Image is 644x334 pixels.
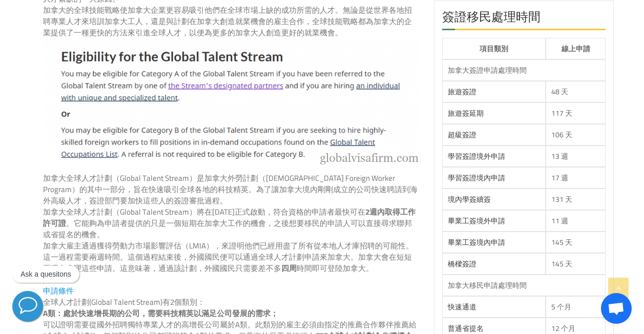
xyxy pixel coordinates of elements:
th: 項目類別 [442,38,546,59]
td: 106 天 [546,124,606,145]
p: 加拿大雇主通過獲得勞動力市場影響評估（LMIA），來證明他們已經用盡了所有從本地人才庫招聘的可能性。這一過程需要兩週時間。這個過程結束後，外國國民便可以通過全球人才計劃申請來加拿大。加拿大會在短... [43,240,419,274]
td: 117 天 [546,102,606,124]
td: 145 天 [546,253,606,275]
a: Go to Top [608,278,629,298]
a: 畢業工簽境內申請 [448,236,505,249]
p: 全球人才計劃(Global Talent Stream)有2個類別： [43,297,419,308]
a: 旅遊簽延期 [448,107,484,120]
td: 145 天 [546,232,606,253]
th: 線上申請 [546,38,606,59]
strong: A類：處於快速增長期的公司，需要科技精英以滿足公司發展的需求； [43,306,278,321]
strong: 四周 [281,261,297,276]
p: Ask a quesitons [20,270,71,279]
a: 快速通道 [448,300,476,314]
td: 5 个月 [546,296,606,318]
strong: 2週內取得工作許可證 [43,204,416,231]
p: 加拿大的全球技能戰略使加拿大企業更容易吸引他們在全球市場上缺的成功所需的人才。無論是從世界各地招聘專業人才來培訓加拿大工人，還是與計劃在加拿大創造就業機會的雇主合作，全球技能戰略都為加拿大的企業... [43,5,419,38]
a: 學習簽證境內申請 [448,171,505,184]
a: 畢業工簽境外申請 [448,214,505,227]
span: 申請條件 [43,283,74,298]
td: 13 週 [546,145,606,167]
p: 加拿大全球人才計劃（Global Talent Stream）將在[DATE]正式啟動，符合資格的申請者最快可在 。它能夠為申請者提供的只是一個短期在加拿大工作的機會，之後想要移民的申請人可以直... [43,206,419,240]
p: 加拿大全球人才計劃（Global Talent Stream）是加拿大外勞計劃（[DEMOGRAPHIC_DATA] Foreign Worker Program）的其中一部分，旨在快速吸引全球... [43,173,419,206]
td: 131 天 [546,189,606,210]
a: 旅遊簽證 [448,85,476,98]
td: 11 週 [546,210,606,232]
a: 境內學簽續簽 [448,193,491,206]
div: 加拿大簽證申請處理時間 [448,65,600,75]
td: 48 天 [546,81,606,102]
div: 加拿大移民申請處理時間 [448,280,600,290]
a: 超級簽證 [448,128,476,141]
h2: 簽證移民處理時間 [442,9,606,30]
a: 打開聊天 [601,293,632,324]
a: 橋樑簽證 [448,257,476,270]
td: 17 週 [546,167,606,189]
a: 學習簽證境外申請 [448,150,505,163]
